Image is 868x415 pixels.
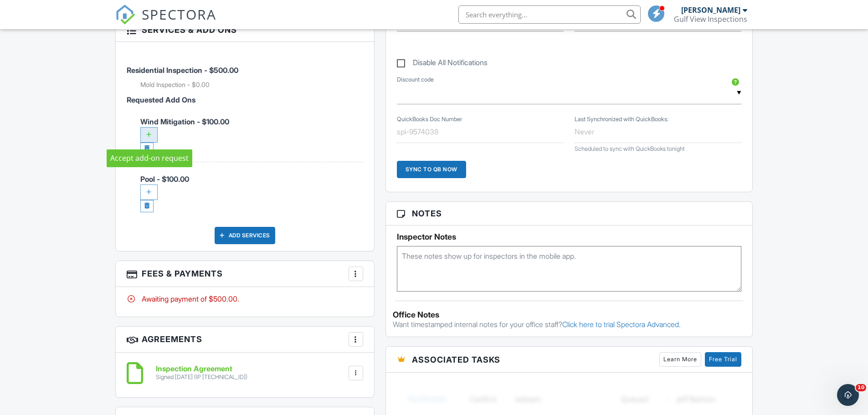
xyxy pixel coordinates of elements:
[681,5,740,15] div: [PERSON_NAME]
[156,365,247,381] a: Inspection Agreement Signed [DATE] (IP [TECHNICAL_ID])
[116,261,374,287] h3: Fees & Payments
[142,5,216,24] span: SPECTORA
[837,384,859,406] iframe: Intercom live chat
[575,145,685,152] span: Scheduled to sync with QuickBooks tonight
[116,18,374,42] h3: Services & Add ons
[127,96,363,104] h6: Requested Add Ons
[140,117,363,152] span: Wind Mitigation - $100.00
[140,80,363,89] li: Add on: Mold Inspection
[397,58,488,70] label: Disable All Notifications
[386,202,753,225] h3: Notes
[115,12,216,31] a: SPECTORA
[705,352,741,367] a: Free Trial
[393,310,746,319] div: Office Notes
[215,227,275,244] div: Add Services
[412,354,500,366] span: Associated Tasks
[397,161,466,178] div: Sync to QB Now
[562,320,681,329] a: Click here to trial Spectora Advanced.
[659,352,701,367] a: Learn More
[856,384,866,391] span: 10
[116,327,374,353] h3: Agreements
[397,115,462,123] label: QuickBooks Doc Number
[156,365,247,373] h6: Inspection Agreement
[127,66,238,75] span: Residential Inspection - $500.00
[393,319,746,329] p: Want timestamped internal notes for your office staff?
[575,115,668,123] label: Last Synchronized with QuickBooks:
[397,76,434,84] label: Discount code
[140,174,363,209] span: Pool - $100.00
[156,374,247,381] div: Signed [DATE] (IP [TECHNICAL_ID])
[458,5,641,24] input: Search everything...
[127,294,363,304] div: Awaiting payment of $500.00.
[127,49,363,96] li: Service: Residential Inspection
[674,15,747,24] div: Gulf View Inspections
[397,232,742,241] h5: Inspector Notes
[115,5,135,25] img: The Best Home Inspection Software - Spectora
